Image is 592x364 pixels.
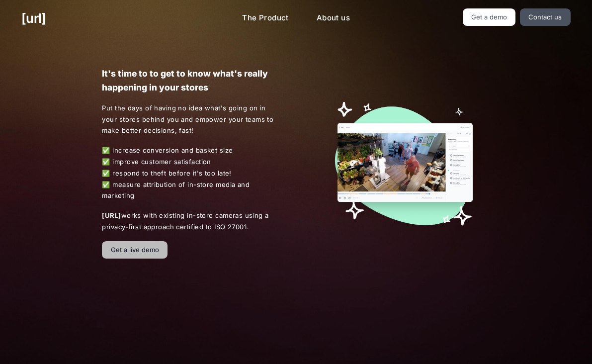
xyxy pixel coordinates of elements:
a: About us [309,8,358,28]
span: ✅ increase conversion and basket size ✅ improve customer satisfaction ✅ respond to theft before i... [102,145,279,201]
p: It's time to to get to know what's really happening in your stores [102,67,278,94]
a: The Product [234,8,297,28]
a: [URL] [21,8,46,28]
span: works with existing in-store cameras using a privacy-first approach certified to ISO 27001. [102,210,279,233]
a: Get a live demo [102,241,168,259]
a: Contact us [520,8,571,26]
span: Put the days of having no idea what's going on in your stores behind you and empower your teams t... [102,102,279,136]
strong: [URL] [102,211,121,219]
a: Get a demo [463,8,516,26]
span: Last Name [194,42,226,50]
